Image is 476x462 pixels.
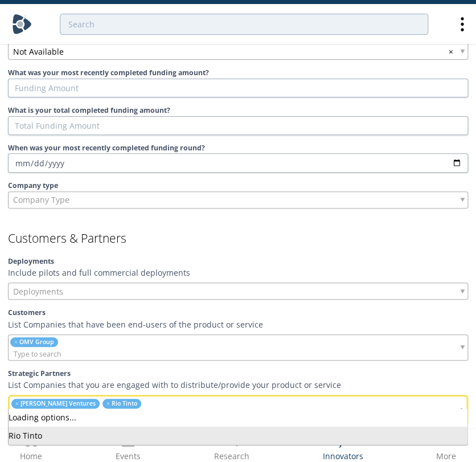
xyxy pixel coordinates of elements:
[9,409,467,427] li: Loading options...
[8,68,468,78] label: What was your most recently completed funding amount?
[8,379,468,391] p: List Companies that you are engaged with to distribute/provide your product or service
[8,267,468,279] p: Include pilots and full commercial deployments
[8,116,468,136] input: Total Funding Amount
[9,348,146,360] input: Type to search
[8,308,468,318] label: Customers
[15,399,19,407] span: remove element
[8,369,468,379] label: Strategic Partners
[449,46,453,58] span: ×
[13,46,64,58] span: Not Available
[14,338,18,346] span: remove element
[8,191,468,208] div: Company Type
[19,338,54,346] span: OMV Group
[106,399,110,407] span: remove element
[12,14,32,34] img: Home
[8,143,468,153] label: When was your most recently completed funding round?
[8,334,468,361] div: remove element OMV Group
[8,395,468,423] div: remove element [PERSON_NAME] Ventures remove element Rio Tinto
[60,14,428,35] input: Advanced Search
[112,399,137,407] span: Rio Tinto
[8,43,468,60] div: Not Available ×
[13,283,63,299] span: Deployments
[20,399,96,407] span: [PERSON_NAME] Ventures
[8,232,468,244] h2: Customers & Partners
[8,318,468,330] p: List Companies that have been end-users of the product or service
[13,192,69,208] span: Company Type
[8,181,468,191] label: Company type
[8,256,468,267] label: Deployments
[8,105,468,116] label: What is your total completed funding amount?
[8,283,468,300] div: Deployments
[8,79,468,98] input: Funding Amount
[9,430,42,441] span: Rio Tinto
